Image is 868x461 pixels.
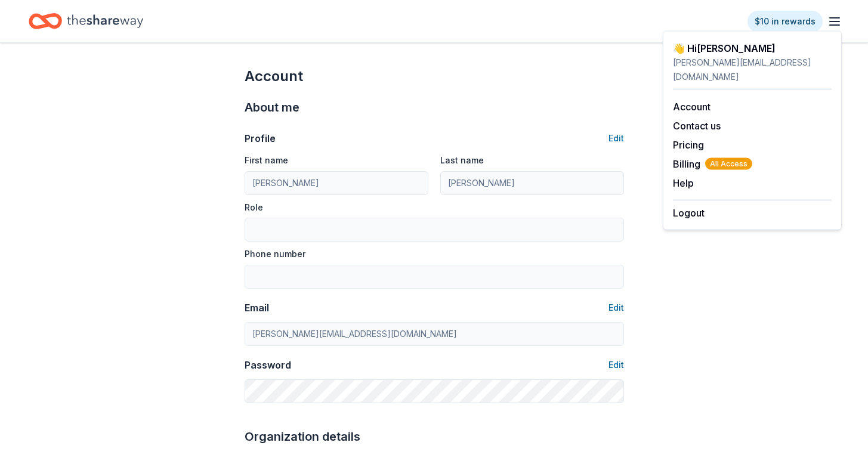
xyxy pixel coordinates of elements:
button: Edit [608,131,624,146]
div: Organization details [245,427,624,446]
div: Profile [245,131,276,146]
div: Email [245,301,269,315]
div: 👋 Hi [PERSON_NAME] [673,41,832,55]
button: Contact us [673,119,721,133]
label: Phone number [245,248,305,260]
button: Logout [673,206,705,220]
button: Edit [608,358,624,372]
button: Edit [608,301,624,315]
div: [PERSON_NAME][EMAIL_ADDRESS][DOMAIN_NAME] [673,55,832,84]
div: About me [245,98,624,117]
span: Billing [673,157,752,171]
label: First name [245,154,288,166]
button: BillingAll Access [673,157,752,171]
div: Password [245,358,291,372]
a: $10 in rewards [747,11,823,32]
a: Home [29,7,143,35]
div: Account [245,67,624,86]
button: Help [673,176,694,190]
a: Pricing [673,139,704,151]
label: Last name [440,154,484,166]
a: Account [673,101,711,113]
span: All Access [705,158,752,170]
label: Role [245,202,263,214]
